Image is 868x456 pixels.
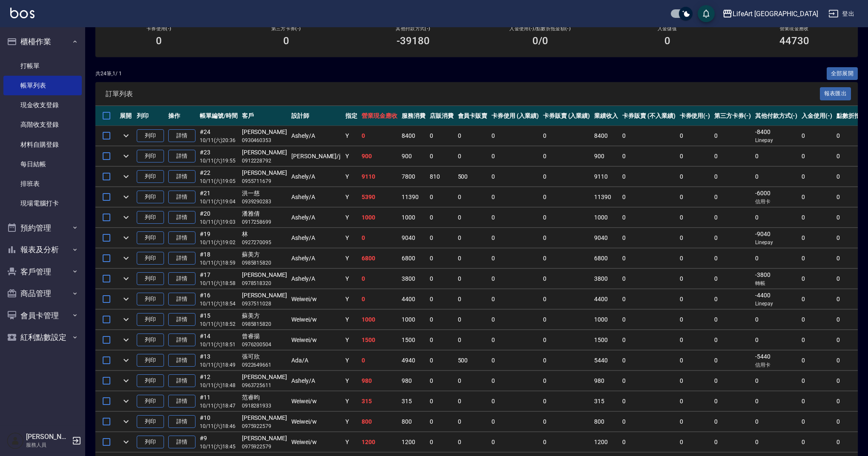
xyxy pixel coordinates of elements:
td: 0 [799,269,834,289]
p: 10/11 (六) 19:55 [200,157,238,165]
p: 0939290283 [242,198,287,205]
td: Weiwei /w [289,289,343,309]
th: 卡券使用(-) [678,106,713,126]
td: 0 [359,289,400,309]
td: [PERSON_NAME] /j [289,146,343,166]
button: 列印 [137,252,164,265]
td: Y [343,228,359,248]
a: 詳情 [168,170,195,183]
th: 指定 [343,106,359,126]
td: 0 [620,269,677,289]
td: 0 [753,208,800,228]
a: 詳情 [168,374,195,388]
td: 1000 [359,310,400,330]
td: 0 [712,208,753,228]
h2: 入金儲值 [614,26,720,31]
td: 900 [359,146,400,166]
div: [PERSON_NAME] [242,271,287,279]
td: #18 [198,248,240,268]
td: 0 [799,187,834,207]
td: 6800 [400,248,428,268]
th: 業績收入 [592,106,620,126]
button: 全部展開 [827,67,858,80]
td: 0 [799,146,834,166]
td: 0 [541,289,592,309]
button: expand row [120,231,132,244]
button: save [698,5,715,22]
p: 10/11 (六) 19:05 [200,177,238,185]
td: 1000 [592,208,620,228]
td: 0 [359,126,400,146]
td: 0 [678,228,713,248]
p: 0955711679 [242,177,287,185]
td: 0 [620,208,677,228]
button: expand row [120,415,132,428]
button: 列印 [137,231,164,245]
td: #20 [198,208,240,228]
button: expand row [120,150,132,162]
button: 紅利點數設定 [3,326,82,348]
button: expand row [120,436,132,448]
td: 4400 [400,289,428,309]
td: 3800 [400,269,428,289]
div: 蘇美方 [242,250,287,259]
h3: 44730 [779,35,809,47]
td: 0 [359,269,400,289]
div: [PERSON_NAME] [242,128,287,137]
a: 詳情 [168,436,195,449]
td: 0 [678,289,713,309]
td: Y [343,310,359,330]
img: Person [7,432,24,449]
div: [PERSON_NAME] [242,168,287,177]
td: 0 [799,126,834,146]
button: 登出 [825,6,858,22]
td: 0 [541,187,592,207]
td: -6000 [753,187,800,207]
td: 0 [753,248,800,268]
td: #22 [198,167,240,187]
td: -4400 [753,289,800,309]
button: 報表及分析 [3,239,82,261]
td: 0 [428,187,456,207]
td: 0 [753,310,800,330]
td: 0 [678,310,713,330]
td: 0 [489,208,541,228]
td: Ashely /A [289,167,343,187]
td: 0 [489,310,541,330]
td: 0 [428,126,456,146]
td: 0 [456,269,490,289]
th: 卡券販賣 (入業績) [541,106,592,126]
td: 0 [489,269,541,289]
a: 詳情 [168,415,195,428]
td: 900 [592,146,620,166]
h5: [PERSON_NAME] [26,433,69,441]
button: expand row [120,170,132,183]
a: 詳情 [168,252,195,265]
td: Ashely /A [289,269,343,289]
a: 詳情 [168,293,195,306]
p: 10/11 (六) 18:58 [200,279,238,287]
a: 報表匯出 [820,89,851,97]
td: #16 [198,289,240,309]
td: 0 [799,310,834,330]
td: 0 [712,269,753,289]
p: 0930460353 [242,137,287,144]
a: 詳情 [168,354,195,367]
button: 列印 [137,415,164,428]
td: 0 [541,208,592,228]
td: 9040 [592,228,620,248]
button: 列印 [137,333,164,347]
h2: 其他付款方式(-) [360,26,466,31]
td: 0 [428,289,456,309]
p: 0917258699 [242,218,287,226]
td: Ashely /A [289,187,343,207]
button: expand row [120,293,132,305]
td: 8400 [592,126,620,146]
h3: -39180 [397,35,430,47]
td: #15 [198,310,240,330]
img: Logo [10,8,34,18]
div: 洪一慈 [242,189,287,198]
p: 0927270095 [242,239,287,246]
td: 0 [541,269,592,289]
a: 詳情 [168,211,195,224]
